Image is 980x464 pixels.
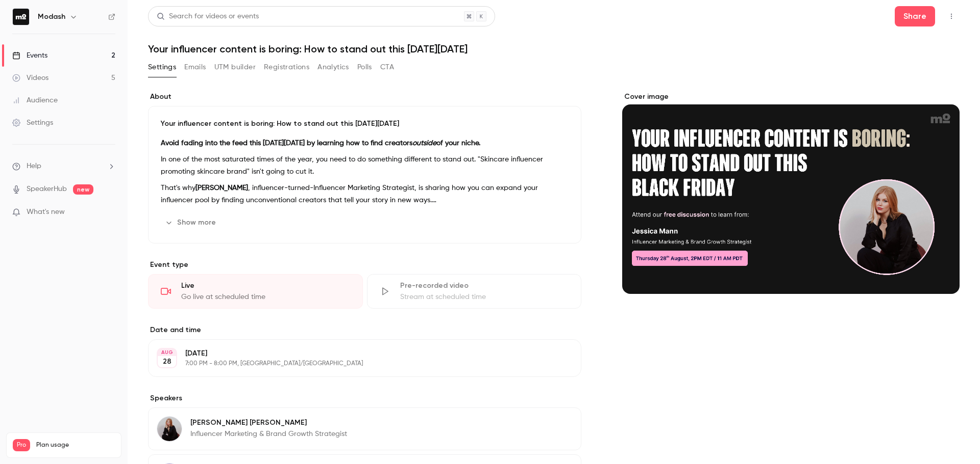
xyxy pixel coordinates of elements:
p: 7:00 PM - 8:00 PM, [GEOGRAPHIC_DATA]/[GEOGRAPHIC_DATA] [185,360,527,368]
button: Share [895,6,935,26]
div: Audience [12,95,58,105]
div: Stream at scheduled time [400,292,569,302]
button: Analytics [317,59,349,75]
button: CTA [380,59,394,75]
p: [DATE] [185,348,527,359]
h1: Your influencer content is boring: How to stand out this [DATE][DATE] [148,43,960,55]
a: SpeakerHub [27,184,67,195]
button: Polls [357,59,372,75]
img: Modash [13,9,29,25]
label: Cover image [622,92,960,102]
span: new [73,184,93,195]
span: Plan usage [36,441,115,449]
div: Jessica Mann[PERSON_NAME] [PERSON_NAME]Influencer Marketing & Brand Growth Strategist [148,407,581,450]
p: In one of the most saturated times of the year, you need to do something different to stand out. ... [161,153,569,178]
button: UTM builder [214,59,256,75]
p: That's why , influencer-turned-Influencer Marketing Strategist, is sharing how you can expand you... [161,182,569,206]
button: Show more [161,214,222,231]
h6: Modash [38,12,65,22]
p: [PERSON_NAME] [PERSON_NAME] [190,418,347,428]
div: Live [181,281,350,291]
p: 28 [163,357,171,367]
span: Help [27,161,41,172]
label: Speakers [148,393,581,403]
strong: [PERSON_NAME] [195,184,248,192]
div: Pre-recorded video [400,281,569,291]
button: Registrations [264,59,309,75]
em: outside [412,140,436,147]
div: Events [12,50,47,61]
div: Search for videos or events [157,11,259,22]
span: Pro [13,439,30,451]
img: Jessica Mann [157,417,182,441]
span: What's new [27,207,65,217]
div: Pre-recorded videoStream at scheduled time [367,274,582,309]
li: help-dropdown-opener [12,161,115,172]
label: About [148,92,581,102]
div: AUG [158,349,176,356]
strong: Avoid fading into the feed this [DATE][DATE] by learning how to find creators of your niche. [161,140,480,147]
div: LiveGo live at scheduled time [148,274,363,309]
section: Cover image [622,92,960,294]
button: Settings [148,59,176,75]
div: Go live at scheduled time [181,292,350,302]
label: Date and time [148,325,581,335]
button: Emails [184,59,206,75]
p: Event type [148,260,581,270]
p: Influencer Marketing & Brand Growth Strategist [190,429,347,439]
div: Settings [12,118,53,128]
p: Your influencer content is boring: How to stand out this [DATE][DATE] [161,119,569,129]
div: Videos [12,73,48,83]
